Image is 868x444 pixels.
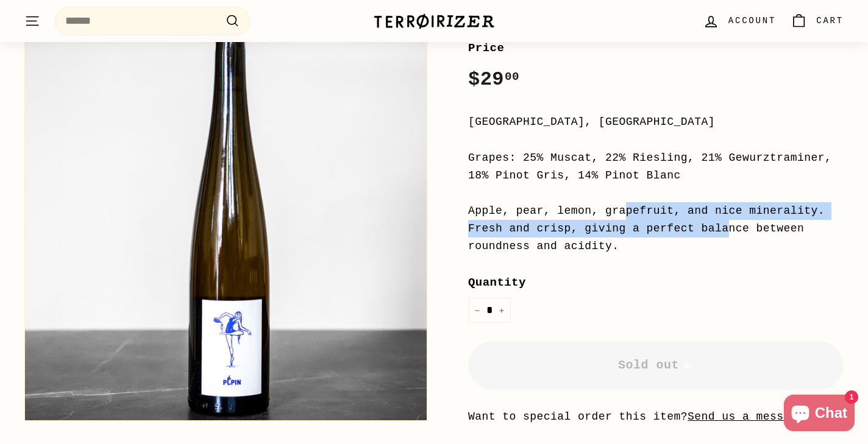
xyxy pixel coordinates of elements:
[25,19,427,420] img: Pépin Blanc
[468,298,486,323] button: Reduce item quantity by one
[493,298,511,323] button: Increase item quantity by one
[816,14,844,27] span: Cart
[468,298,511,323] input: quantity
[728,14,776,27] span: Account
[780,395,858,434] inbox-online-store-chat: Shopify online store chat
[468,408,844,426] li: Want to special order this item?
[783,3,851,39] a: Cart
[468,202,844,255] div: Apple, pear, lemon, grapefruit, and nice minerality. Fresh and crisp, giving a perfect balance be...
[468,149,844,185] div: Grapes: 25% Muscat, 22% Riesling, 21% Gewurztraminer, 18% Pinot Gris, 14% Pinot Blanc
[468,341,844,390] button: Sold out
[618,358,694,372] span: Sold out
[688,411,804,423] a: Send us a message
[695,3,783,39] a: Account
[468,39,844,57] label: Price
[505,70,519,83] sup: 00
[468,273,844,292] label: Quantity
[468,68,519,91] span: $29
[468,113,844,131] div: [GEOGRAPHIC_DATA], [GEOGRAPHIC_DATA]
